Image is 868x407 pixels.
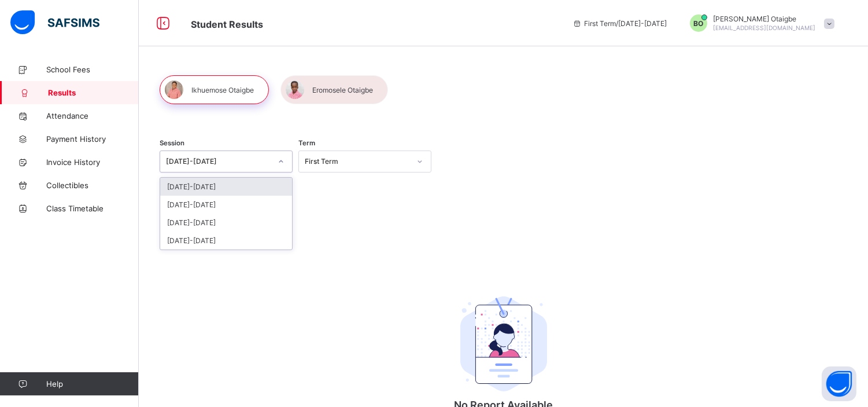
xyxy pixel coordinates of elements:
span: [PERSON_NAME] Otaigbe [713,14,815,23]
div: [DATE]-[DATE] [160,232,292,250]
div: BosedeOtaigbe [678,14,840,32]
span: BO [693,19,703,28]
span: [EMAIL_ADDRESS][DOMAIN_NAME] [713,24,815,31]
span: Invoice History [46,157,139,167]
span: Term [298,139,315,147]
span: Attendance [46,111,139,120]
div: [DATE]-[DATE] [160,178,292,196]
div: [DATE]-[DATE] [160,196,292,214]
span: Session [160,139,184,147]
span: Payment History [46,134,139,144]
span: Collectibles [46,181,139,190]
span: School Fees [46,65,139,74]
span: Student Results [191,19,263,30]
span: session/term information [572,19,667,28]
button: Open asap [822,366,856,401]
span: Help [46,379,138,388]
div: [DATE]-[DATE] [160,214,292,232]
img: student.207b5acb3037b72b59086e8b1a17b1d0.svg [460,296,547,391]
span: Class Timetable [46,204,139,213]
img: safsims [10,10,99,35]
span: Results [48,88,139,97]
div: [DATE]-[DATE] [166,157,271,166]
div: First Term [305,157,410,166]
